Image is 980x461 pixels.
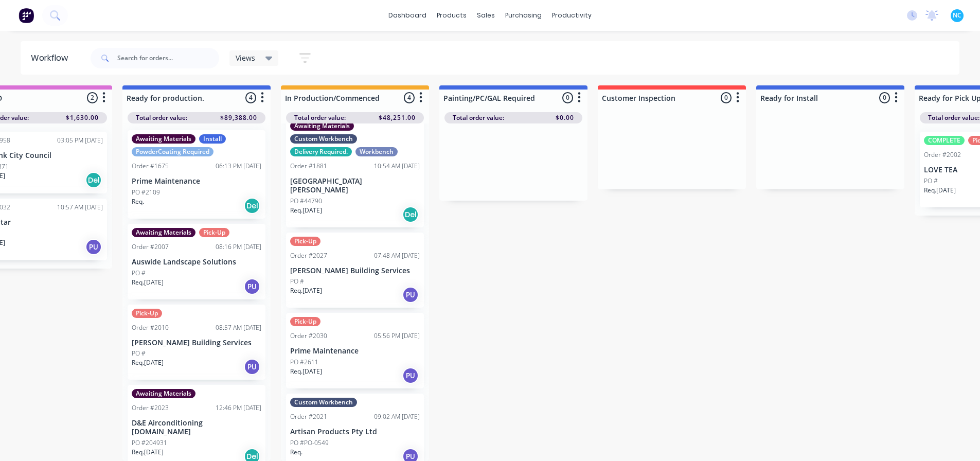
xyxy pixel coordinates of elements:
[31,52,73,64] div: Workflow
[132,309,162,318] div: Pick-Up
[290,428,420,436] p: Artisan Products Pty Ltd
[374,331,420,341] div: 05:56 PM [DATE]
[132,177,261,186] p: Prime Maintenance
[290,134,357,144] div: Custom Workbench
[374,412,420,421] div: 09:02 AM [DATE]
[924,136,965,145] div: COMPLETE
[924,176,938,186] p: PO #
[117,48,219,68] input: Search for orders...
[290,358,318,367] p: PO #2611
[924,150,961,159] div: Order #2002
[244,198,260,214] div: Del
[286,233,424,308] div: Pick-UpOrder #202707:48 AM [DATE][PERSON_NAME] Building ServicesPO #Req.[DATE]PU
[290,277,304,286] p: PO #
[132,258,261,267] p: Auswide Landscape Solutions
[290,237,320,246] div: Pick-Up
[199,134,226,144] div: Install
[85,239,102,255] div: PU
[290,367,322,376] p: Req. [DATE]
[128,224,265,299] div: Awaiting MaterialsPick-UpOrder #200708:16 PM [DATE]Auswide Landscape SolutionsPO #Req.[DATE]PU
[290,206,322,215] p: Req. [DATE]
[85,172,102,188] div: Del
[244,359,260,375] div: PU
[128,305,265,380] div: Pick-UpOrder #201008:57 AM [DATE][PERSON_NAME] Building ServicesPO #Req.[DATE]PU
[547,8,597,23] div: productivity
[132,147,213,156] div: PowderCoating Required
[132,389,195,398] div: Awaiting Materials
[19,8,34,23] img: Factory
[66,113,99,122] span: $1,630.00
[290,121,354,131] div: Awaiting Materials
[290,162,327,171] div: Order #1881
[290,331,327,341] div: Order #2030
[132,419,261,436] p: D&E Airconditioning [DOMAIN_NAME]
[220,113,257,122] span: $89,388.00
[290,347,420,356] p: Prime Maintenance
[472,8,500,23] div: sales
[216,403,261,413] div: 12:46 PM [DATE]
[290,412,327,421] div: Order #2021
[132,438,167,448] p: PO #204931
[432,8,472,23] div: products
[402,206,419,223] div: Del
[374,162,420,171] div: 10:54 AM [DATE]
[928,113,979,122] span: Total order value:
[556,113,574,122] span: $0.00
[132,358,164,367] p: Req. [DATE]
[216,242,261,252] div: 08:16 PM [DATE]
[132,349,146,358] p: PO #
[132,448,164,457] p: Req. [DATE]
[286,117,424,227] div: Awaiting MaterialsCustom WorkbenchDelivery Required.WorkbenchOrder #188110:54 AM [DATE][GEOGRAPHI...
[379,113,416,122] span: $48,251.00
[290,438,329,448] p: PO #PO-0549
[132,323,169,332] div: Order #2010
[128,130,265,219] div: Awaiting MaterialsInstallPowderCoating RequiredOrder #167506:13 PM [DATE]Prime MaintenancePO #210...
[132,278,164,287] p: Req. [DATE]
[953,11,961,20] span: NC
[924,186,956,195] p: Req. [DATE]
[290,398,357,407] div: Custom Workbench
[132,403,169,413] div: Order #2023
[244,278,260,295] div: PU
[132,228,195,237] div: Awaiting Materials
[383,8,432,23] a: dashboard
[290,267,420,275] p: [PERSON_NAME] Building Services
[132,134,195,144] div: Awaiting Materials
[236,52,255,63] span: Views
[402,287,419,303] div: PU
[374,251,420,260] div: 07:48 AM [DATE]
[286,313,424,388] div: Pick-UpOrder #203005:56 PM [DATE]Prime MaintenancePO #2611Req.[DATE]PU
[216,323,261,332] div: 08:57 AM [DATE]
[132,242,169,252] div: Order #2007
[294,113,346,122] span: Total order value:
[402,367,419,384] div: PU
[199,228,229,237] div: Pick-Up
[216,162,261,171] div: 06:13 PM [DATE]
[132,188,160,197] p: PO #2109
[132,162,169,171] div: Order #1675
[453,113,504,122] span: Total order value:
[290,448,302,457] p: Req.
[500,8,547,23] div: purchasing
[290,177,420,194] p: [GEOGRAPHIC_DATA][PERSON_NAME]
[136,113,187,122] span: Total order value:
[132,339,261,347] p: [PERSON_NAME] Building Services
[290,147,352,156] div: Delivery Required.
[132,197,144,206] p: Req.
[290,251,327,260] div: Order #2027
[57,203,103,212] div: 10:57 AM [DATE]
[57,136,103,145] div: 03:05 PM [DATE]
[290,286,322,295] p: Req. [DATE]
[355,147,398,156] div: Workbench
[132,269,146,278] p: PO #
[290,317,320,326] div: Pick-Up
[290,197,322,206] p: PO #44790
